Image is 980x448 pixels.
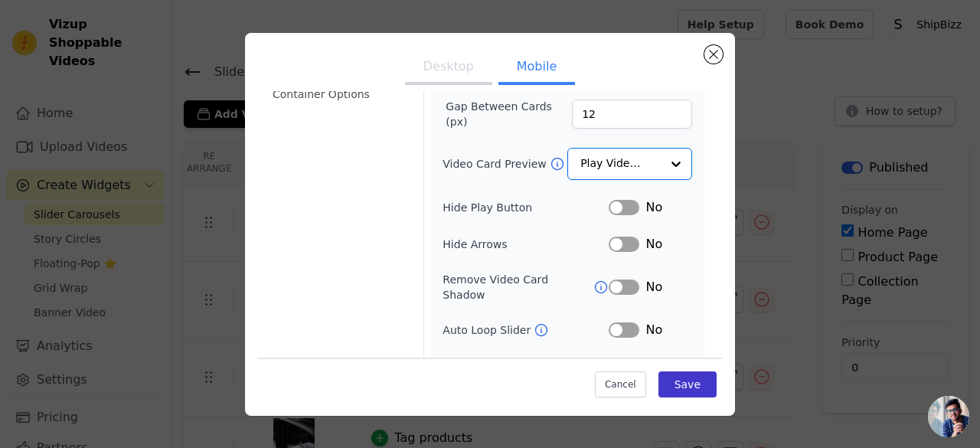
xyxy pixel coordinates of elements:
[446,99,572,129] label: Gap Between Cards (px)
[645,321,662,339] span: No
[443,272,593,302] label: Remove Video Card Shadow
[645,198,662,217] span: No
[645,235,662,253] span: No
[443,200,609,215] label: Hide Play Button
[443,322,534,338] label: Auto Loop Slider
[928,396,969,437] a: Open chat
[645,278,662,296] span: No
[704,45,723,64] button: Close modal
[405,51,492,85] button: Desktop
[498,51,575,85] button: Mobile
[658,371,717,397] button: Save
[443,237,609,252] label: Hide Arrows
[443,156,549,172] label: Video Card Preview
[595,371,646,397] button: Cancel
[263,79,414,110] li: Container Options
